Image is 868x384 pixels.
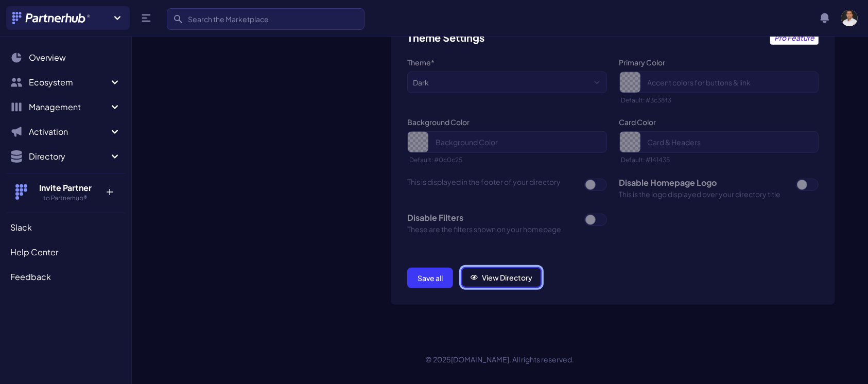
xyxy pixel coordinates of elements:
span: Feedback [10,271,51,283]
a: Pro Feature [770,30,819,45]
a: Slack [6,217,125,238]
a: Feedback [6,267,125,287]
img: Partnerhub® Logo [12,12,91,24]
span: Help Center [10,246,58,258]
span: Slack [10,221,32,234]
span: Ecosystem [29,76,109,89]
button: Save all [407,268,453,288]
h3: Theme Settings [407,30,484,45]
a: View Directory [461,267,542,288]
p: © 2025 . All rights reserved. [132,354,868,364]
button: Management [6,97,125,117]
button: Invite Partner to Partnerhub® + [6,173,125,211]
h4: Invite Partner [32,182,99,194]
input: Search the Marketplace [167,8,364,30]
span: Management [29,101,109,113]
img: user photo [841,10,858,26]
span: Directory [29,150,109,163]
h5: to Partnerhub® [32,194,99,202]
a: Overview [6,47,125,68]
button: Ecosystem [6,72,125,93]
a: [DOMAIN_NAME] [452,355,510,364]
p: + [99,182,121,198]
span: Overview [29,51,66,64]
button: Activation [6,121,125,142]
button: Directory [6,146,125,167]
a: Help Center [6,242,125,263]
span: Activation [29,126,109,138]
